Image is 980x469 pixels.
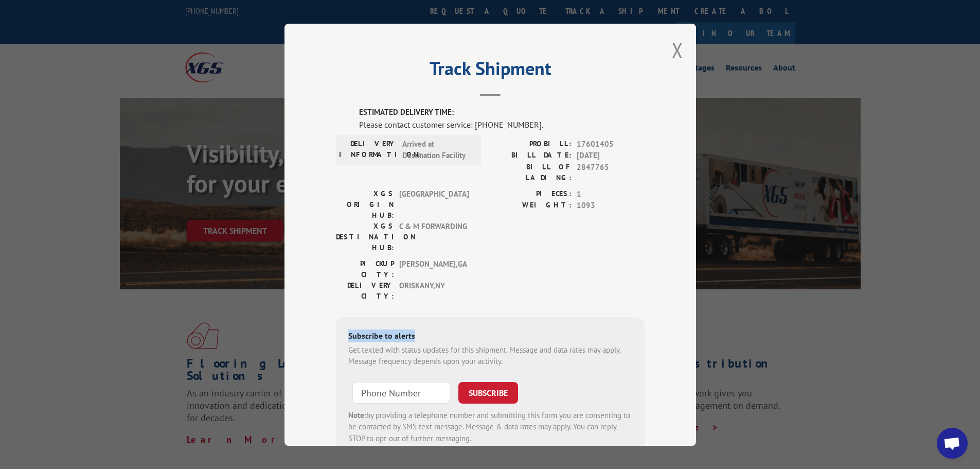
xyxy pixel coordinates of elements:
label: PROBILL: [490,138,572,150]
h2: Track Shipment [336,61,645,81]
label: DELIVERY CITY: [336,280,394,301]
label: PIECES: [490,188,572,200]
div: Open chat [937,428,968,459]
strong: Note: [348,410,366,420]
span: [PERSON_NAME] , GA [399,258,469,280]
button: Close modal [672,37,683,64]
label: WEIGHT: [490,200,572,212]
span: [GEOGRAPHIC_DATA] [399,188,469,220]
span: 2847765 [577,161,645,183]
label: DELIVERY INFORMATION: [339,138,397,161]
label: ESTIMATED DELIVERY TIME: [359,107,645,118]
label: BILL DATE: [490,150,572,162]
input: Phone Number [352,381,450,403]
span: C & M FORWARDING [399,220,469,253]
span: ORISKANY , NY [399,280,469,301]
button: SUBSCRIBE [458,381,518,403]
label: PICKUP CITY: [336,258,394,280]
span: 17601405 [577,138,645,150]
span: Arrived at Destination Facility [402,138,472,161]
div: by providing a telephone number and submitting this form you are consenting to be contacted by SM... [348,409,632,444]
label: BILL OF LADING: [490,161,572,183]
label: XGS DESTINATION HUB: [336,220,394,253]
div: Get texted with status updates for this shipment. Message and data rates may apply. Message frequ... [348,344,632,367]
div: Subscribe to alerts [348,329,632,344]
span: 1093 [577,200,645,212]
span: [DATE] [577,150,645,162]
div: Please contact customer service: [PHONE_NUMBER]. [359,118,645,130]
label: XGS ORIGIN HUB: [336,188,394,220]
span: 1 [577,188,645,200]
